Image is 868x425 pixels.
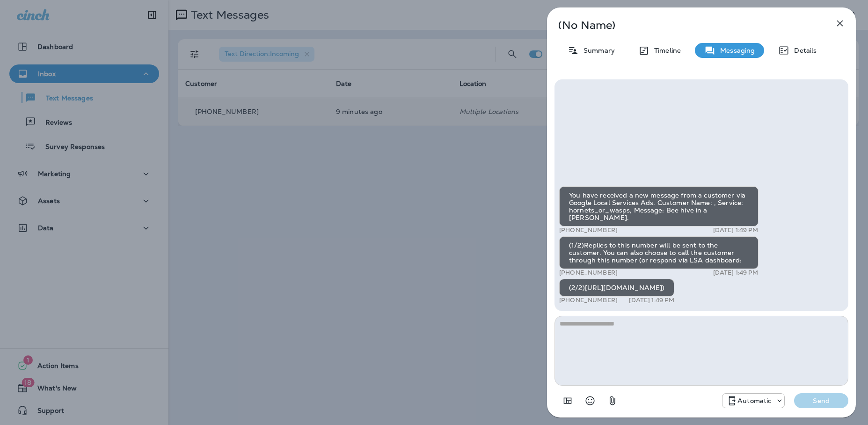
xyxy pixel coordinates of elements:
[559,269,618,276] p: [PHONE_NUMBER]
[713,269,759,276] p: [DATE] 1:49 PM
[649,47,681,54] p: Timeline
[559,297,618,304] p: [PHONE_NUMBER]
[558,391,577,410] button: Add in a premade template
[715,47,755,54] p: Messaging
[629,297,674,304] p: [DATE] 1:49 PM
[559,279,674,297] div: (2/2)[URL][DOMAIN_NAME])
[579,47,615,54] p: Summary
[581,391,599,410] button: Select an emoji
[789,47,817,54] p: Details
[713,227,759,234] p: [DATE] 1:49 PM
[737,397,771,404] p: Automatic
[558,21,814,29] p: (No Name)
[559,227,618,234] p: [PHONE_NUMBER]
[559,236,759,269] div: (1/2)Replies to this number will be sent to the customer. You can also choose to call the custome...
[559,186,759,227] div: You have received a new message from a customer via Google Local Services Ads. Customer Name: , S...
